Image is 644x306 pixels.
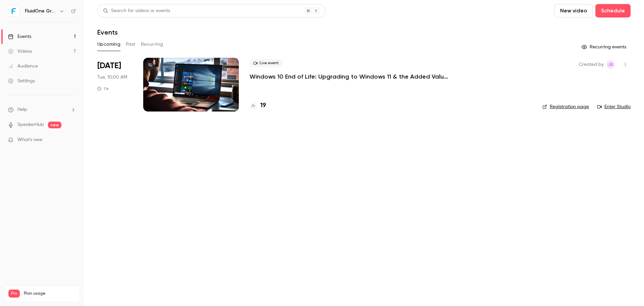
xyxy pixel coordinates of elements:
button: Recurring events [579,42,631,52]
div: Settings [8,78,35,84]
span: Created by [579,60,604,69]
button: New video [554,4,593,17]
div: Videos [8,48,32,55]
div: Events [8,33,31,40]
h6: FluidOne Group [25,8,56,14]
button: Schedule [595,4,631,17]
button: Past [126,39,136,50]
span: Pro [8,290,20,298]
div: Sep 9 Tue, 10:00 AM (Europe/London) [97,58,132,112]
span: Live event [250,59,283,67]
button: Recurring [141,39,163,50]
span: What's new [17,136,43,143]
span: new [48,122,61,128]
span: [DATE] [97,60,121,71]
span: Josh Slinger [606,60,614,69]
div: Audience [8,63,38,70]
h4: 19 [260,101,266,110]
a: SpeakerHub [17,121,44,128]
a: Enter Studio [597,103,631,110]
div: 1 h [97,86,109,91]
span: Help [17,106,27,113]
span: Tue, 10:00 AM [97,74,127,81]
h1: Events [97,28,118,36]
iframe: Noticeable Trigger [68,137,76,143]
a: Registration page [542,103,589,110]
a: Windows 10 End of Life: Upgrading to Windows 11 & the Added Value of Business Premium [250,73,451,81]
span: Plan usage [24,291,75,296]
li: help-dropdown-opener [8,106,76,113]
a: 19 [250,101,266,110]
span: JS [608,60,613,69]
button: Upcoming [97,39,120,50]
img: FluidOne Group [8,6,19,16]
div: Search for videos or events [103,7,170,14]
